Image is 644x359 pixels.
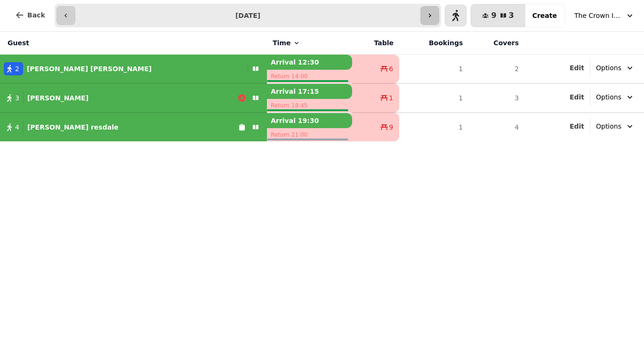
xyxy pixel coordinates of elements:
span: Back [27,12,45,18]
button: 93 [471,4,525,27]
p: Return 21:00 [267,128,352,141]
p: Arrival 17:15 [267,84,352,99]
button: Time [273,38,300,48]
button: Edit [570,92,584,102]
span: 6 [389,64,393,73]
span: Options [596,63,621,73]
span: 2 [15,64,19,73]
button: Options [590,118,640,135]
span: 3 [15,93,19,103]
button: Options [590,59,640,76]
span: Time [273,38,290,48]
span: Create [532,12,557,19]
td: 1 [399,83,468,113]
td: 4 [468,113,524,141]
p: Arrival 19:30 [267,113,352,128]
span: Edit [570,94,584,100]
span: Edit [570,123,584,130]
p: Return 18:45 [267,99,352,112]
th: Bookings [399,32,468,55]
span: 1 [389,93,393,103]
p: Return 14:00 [267,70,352,83]
th: Covers [468,32,524,55]
iframe: Chat Widget [597,314,644,359]
span: 4 [15,122,19,132]
span: Edit [570,65,584,71]
p: [PERSON_NAME] [27,93,89,103]
button: Edit [570,63,584,73]
p: Arrival 12:30 [267,55,352,70]
button: Create [525,4,564,27]
span: The Crown Inn [574,11,621,20]
td: 2 [468,55,524,84]
td: 1 [399,55,468,84]
span: Options [596,92,621,102]
span: 3 [509,12,514,19]
td: 1 [399,113,468,141]
button: Edit [570,122,584,131]
span: Options [596,122,621,131]
p: [PERSON_NAME] resdale [27,122,119,132]
th: Table [352,32,399,55]
button: The Crown Inn [569,7,640,24]
span: 9 [389,122,393,132]
span: 9 [491,12,496,19]
p: [PERSON_NAME] [PERSON_NAME] [27,64,152,73]
button: Options [590,89,640,106]
td: 3 [468,83,524,113]
button: Back [8,4,53,26]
